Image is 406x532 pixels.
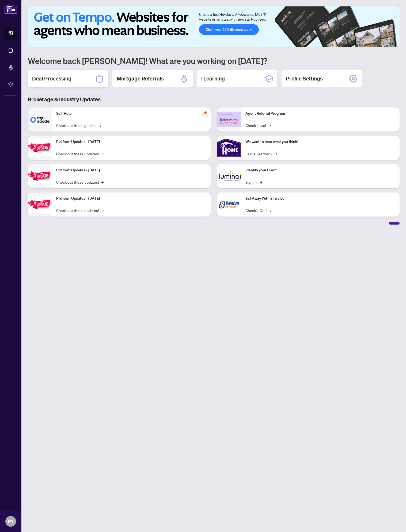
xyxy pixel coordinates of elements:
button: Open asap [385,513,401,529]
img: Platform Updates - June 23, 2025 [28,196,52,213]
button: 1 [364,42,373,44]
img: We want to hear what you think! [217,136,241,160]
img: Agent Referral Program [217,112,241,127]
span: PY [8,518,14,525]
img: Self-Help [28,107,52,132]
span: → [268,122,271,128]
p: Self-Help [56,111,206,117]
a: Check out these guides!→ [56,122,101,128]
p: Platform Updates - [DATE] [56,167,206,173]
h2: Deal Processing [32,75,71,82]
button: 5 [388,42,390,44]
h3: Brokerage & Industry Updates [28,96,400,103]
button: 2 [375,42,377,44]
h2: Profile Settings [286,75,323,82]
span: → [275,151,277,157]
img: Platform Updates - July 21, 2025 [28,139,52,156]
span: → [269,207,271,213]
a: Check it out!→ [245,122,271,128]
img: Slide 0 [28,6,400,47]
img: logo [4,4,17,14]
p: Identify your Client [245,167,396,173]
span: → [260,179,262,185]
p: Sail Away With 8Twelve [245,196,396,202]
img: Identify your Client [217,164,241,188]
span: pushpin [202,110,208,116]
button: 6 [392,42,394,44]
p: Platform Updates - [DATE] [56,139,206,145]
img: Sail Away With 8Twelve [217,192,241,217]
span: → [101,179,104,185]
h1: Welcome back [PERSON_NAME]! What are you working on [DATE]? [28,56,400,66]
button: 4 [384,42,386,44]
a: Check out these updates!→ [56,207,104,213]
button: 3 [379,42,381,44]
a: Check out these updates!→ [56,151,104,157]
p: Agent Referral Program [245,111,396,117]
p: Platform Updates - [DATE] [56,196,206,202]
h2: rLearning [201,75,225,82]
span: → [101,151,104,157]
a: Leave Feedback→ [245,151,277,157]
a: Check out these updates!→ [56,179,104,185]
span: → [98,122,101,128]
a: Check it Out!→ [245,207,271,213]
h2: Mortgage Referrals [117,75,164,82]
a: Sign In!→ [245,179,262,185]
p: We want to hear what you think! [245,139,396,145]
span: → [101,207,104,213]
img: Platform Updates - July 8, 2025 [28,168,52,184]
